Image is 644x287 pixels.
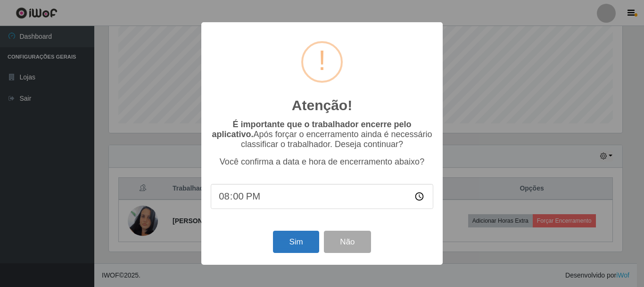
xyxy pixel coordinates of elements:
[211,157,433,167] p: Você confirma a data e hora de encerramento abaixo?
[324,231,371,253] button: Não
[273,231,319,253] button: Sim
[292,97,352,114] h2: Atenção!
[211,120,433,149] p: Após forçar o encerramento ainda é necessário classificar o trabalhador. Deseja continuar?
[212,120,411,139] b: É importante que o trabalhador encerre pelo aplicativo.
